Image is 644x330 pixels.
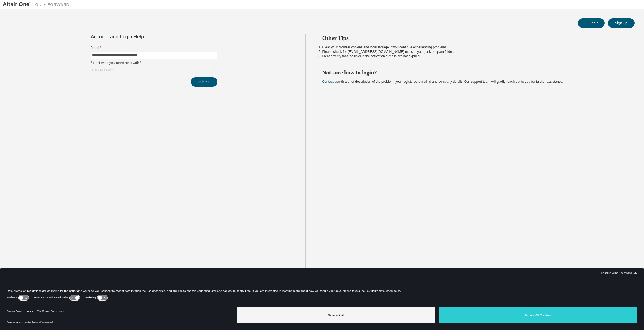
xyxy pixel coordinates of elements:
[191,77,217,87] button: Submit
[322,49,625,54] li: Please check for [EMAIL_ADDRESS][DOMAIN_NAME] mails in your junk or spam folder.
[91,61,217,65] label: Select what you need help with
[322,45,625,49] li: Clear your browser cookies and local storage, if you continue experiencing problems.
[322,80,563,84] span: with a brief description of the problem, your registered e-mail id and company details. Our suppo...
[322,54,625,58] li: Please verify that the links in the activation e-mails are not expired.
[608,18,635,28] button: Sign Up
[3,2,72,7] img: Altair One
[92,68,113,72] div: Click to select
[91,46,217,50] label: Email
[578,18,605,28] button: Login
[322,69,625,76] h2: Not sure how to login?
[322,80,338,84] a: Contact us
[322,34,625,42] h2: Other Tips
[91,34,192,39] div: Account and Login Help
[91,67,217,74] div: Click to select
